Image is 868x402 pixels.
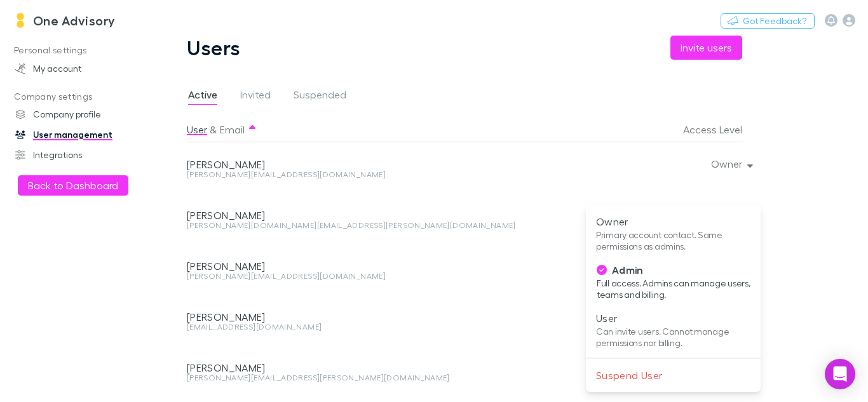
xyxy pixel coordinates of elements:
[596,368,750,383] p: Suspend User
[596,229,750,252] p: Primary account contact. Same permissions as admins.
[586,307,761,352] li: UserCan invite users. Cannot manage permissions nor billing.
[596,311,750,326] p: User
[587,258,761,304] li: AdminFull access. Admins can manage users, teams and billing.
[825,359,855,389] div: Open Intercom Messenger
[586,364,761,387] li: Suspend User
[596,326,750,349] p: Can invite users. Cannot manage permissions nor billing.
[597,278,751,300] p: Full access. Admins can manage users, teams and billing.
[586,210,761,256] li: OwnerPrimary account contact. Same permissions as admins.
[597,262,751,278] p: Admin
[596,214,750,229] p: Owner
